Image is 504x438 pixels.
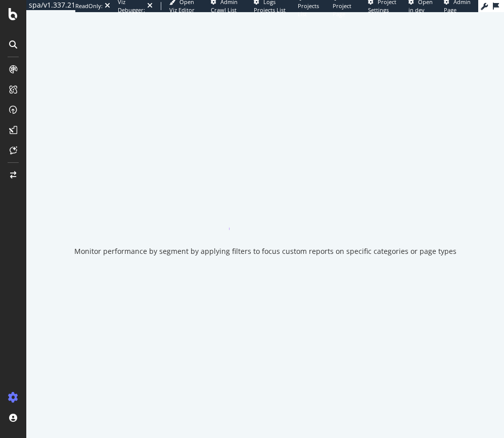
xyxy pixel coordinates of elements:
[333,2,351,18] span: Project Page
[75,2,103,10] div: ReadOnly:
[298,2,319,18] span: Projects List
[74,246,456,256] div: Monitor performance by segment by applying filters to focus custom reports on specific categories...
[229,194,302,230] div: animation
